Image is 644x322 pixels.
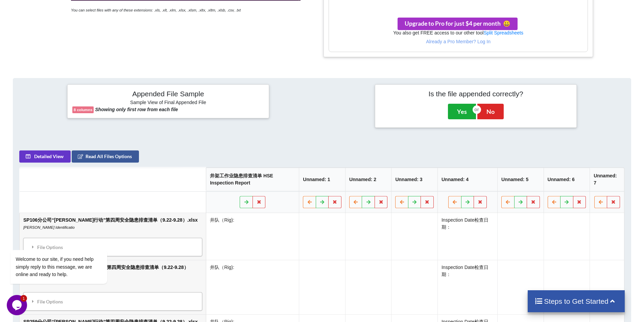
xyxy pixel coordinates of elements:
b: Showing only first row from each file [95,107,178,112]
h6: Sample View of Final Appended File [72,100,264,106]
i: You can select files with any of these extensions: .xls, .xlt, .xlm, .xlsx, .xlsm, .xltx, .xltm, ... [71,8,241,12]
h4: Steps to Get Started [534,297,618,305]
h6: You also get FREE access to our other tool [329,30,587,36]
th: Unnamed: 4 [437,168,497,191]
button: Detailed View [19,150,71,163]
iframe: chat widget [7,212,128,292]
th: Unnamed: 5 [497,168,544,191]
th: Unnamed: 3 [391,168,438,191]
button: Read All Files Options [72,150,139,163]
th: Unnamed: 6 [544,168,590,191]
button: Upgrade to Pro for just $4 per monthsmile [398,18,518,30]
td: 井队（Rig): [206,260,299,314]
th: Unnamed: 2 [345,168,391,191]
button: Yes [448,104,476,119]
h4: Appended File Sample [72,90,264,99]
td: 井队（Rig): [206,213,299,260]
div: File Options [25,294,200,308]
iframe: chat widget [7,295,28,315]
h4: Is the file appended correctly? [380,90,572,98]
span: smile [501,20,510,27]
th: 井架工作业隐患排查清单 HSE Inspection Report [206,168,299,191]
th: Unnamed: 1 [299,168,345,191]
button: No [477,104,504,119]
a: Split Spreadsheets [483,30,523,35]
td: Inspection Date检查日期： [437,260,497,314]
td: Inspection Date检查日期： [437,213,497,260]
p: Already a Pro Member? Log In [329,38,587,45]
b: 8 columns [74,108,92,112]
th: Unnamed: 7 [590,168,624,191]
span: Upgrade to Pro for just $4 per month [405,20,510,27]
